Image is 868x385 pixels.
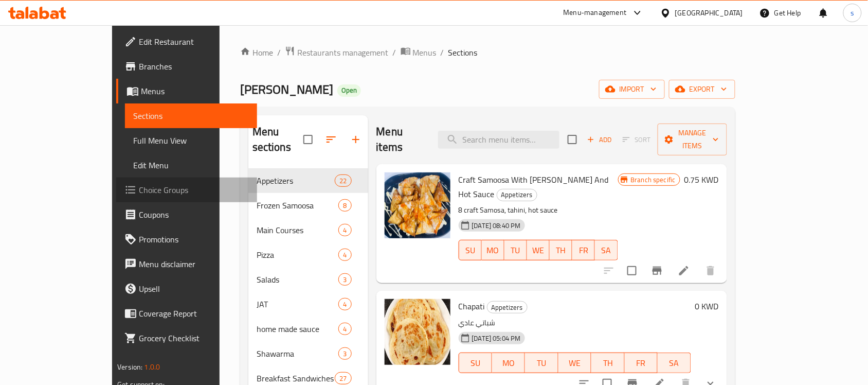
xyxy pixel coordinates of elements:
button: FR [625,353,658,373]
span: Restaurants management [297,46,389,59]
span: Select to update [621,260,643,282]
div: Menu-management [564,7,627,19]
span: Appetizers [487,302,527,313]
span: Salads [257,273,339,286]
a: Choice Groups [116,178,257,202]
span: Appetizers [257,174,335,187]
button: SA [595,240,618,260]
h2: Menu sections [252,124,303,155]
span: Full Menu View [133,134,249,147]
div: home made sauce4 [248,317,368,341]
span: JAT [257,298,339,310]
span: Select all sections [297,129,319,150]
div: items [338,199,351,212]
span: Branch specific [627,175,680,185]
span: Add item [583,132,616,148]
p: شباتي عادي [459,317,691,329]
span: Menus [141,85,249,97]
h6: 0.75 KWD [684,172,719,187]
div: items [335,174,351,187]
nav: breadcrumb [240,46,735,59]
img: Chapati [385,299,450,365]
div: Appetizers [497,189,537,201]
div: Shawarma3 [248,341,368,366]
span: Main Courses [257,224,339,236]
li: / [441,46,444,59]
span: SU [463,243,478,258]
span: TH [595,356,620,371]
span: TU [529,356,554,371]
span: 3 [339,275,351,285]
button: MO [492,353,525,373]
span: SA [662,356,686,371]
button: SU [459,353,492,373]
span: 22 [335,176,351,186]
span: Menu disclaimer [139,258,249,270]
a: Menus [116,79,257,103]
span: Menus [413,46,437,59]
div: home made sauce [257,323,339,335]
span: 27 [335,374,351,383]
a: Edit menu item [678,265,690,277]
a: Full Menu View [125,128,257,153]
span: Shawarma [257,347,339,360]
a: Promotions [116,227,257,252]
span: Open [337,86,361,95]
span: Edit Menu [133,159,249,171]
span: 4 [339,324,351,334]
span: Version: [117,360,142,374]
span: Chapati [459,299,485,314]
h2: Menu items [376,124,426,155]
span: Pizza [257,249,339,261]
button: TU [525,353,558,373]
span: export [677,83,727,96]
button: MO [482,240,504,260]
a: Menus [401,46,437,59]
span: SA [599,243,613,258]
span: Breakfast Sandwiches [257,372,335,384]
a: Menu disclaimer [116,252,257,276]
div: Pizza4 [248,242,368,267]
button: FR [572,240,595,260]
input: search [438,131,559,149]
span: s [851,7,854,19]
span: Edit Restaurant [139,36,249,48]
button: SA [658,353,691,373]
button: WE [558,353,591,373]
span: Craft Samoosa With [PERSON_NAME] And Hot Sauce [459,172,609,202]
span: Select section [562,129,583,150]
a: Branches [116,54,257,79]
span: Coverage Report [139,307,249,320]
button: TH [591,353,624,373]
button: Add [583,132,616,148]
div: items [338,224,351,236]
span: Promotions [139,233,249,246]
span: Coupons [139,208,249,221]
button: TU [504,240,527,260]
span: Add [586,134,613,146]
span: 4 [339,250,351,260]
span: 4 [339,300,351,309]
span: 1.0.0 [144,360,160,374]
div: Salads3 [248,267,368,292]
li: / [393,46,396,59]
button: import [599,80,665,99]
button: export [669,80,735,99]
a: Sections [125,103,257,128]
div: Open [337,84,361,97]
button: Manage items [658,124,727,155]
button: WE [527,240,550,260]
span: [DATE] 08:40 PM [468,221,525,231]
p: 8 craft Samosa, tahini, hot sauce [459,204,618,217]
span: 4 [339,225,351,235]
div: items [338,249,351,261]
span: TH [554,243,568,258]
a: Edit Restaurant [116,29,257,54]
a: Edit Menu [125,153,257,178]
